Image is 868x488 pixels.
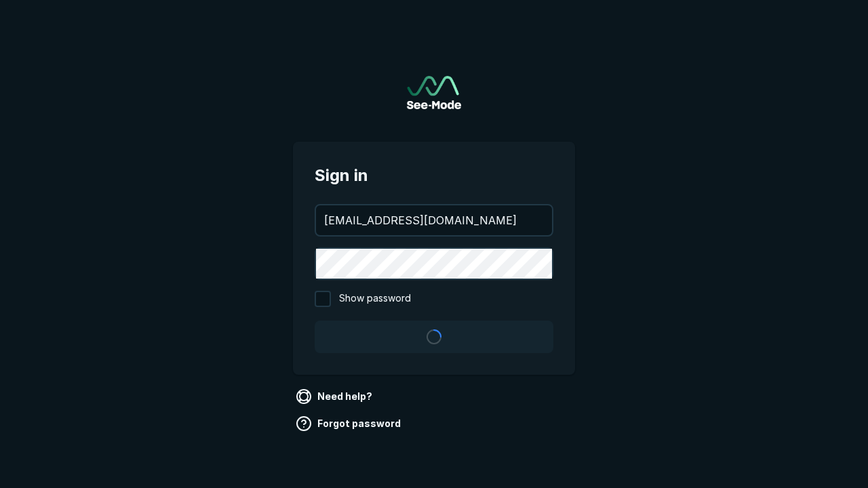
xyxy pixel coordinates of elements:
img: See-Mode Logo [407,76,461,109]
input: your@email.com [316,205,552,235]
span: Show password [339,291,411,307]
a: Need help? [293,386,378,407]
a: Go to sign in [407,76,461,109]
span: Sign in [315,163,553,188]
a: Forgot password [293,413,406,434]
